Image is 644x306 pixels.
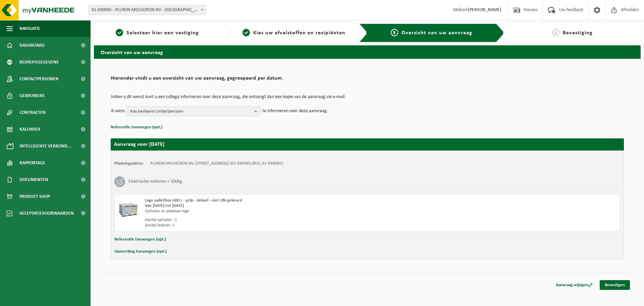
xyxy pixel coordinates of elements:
div: Aantal ophalen : 1 [145,217,394,223]
h3: Elektrische motoren < 500kg [128,176,182,187]
span: Dashboard [19,37,45,54]
span: Bevestiging [563,30,593,36]
span: Contracten [19,104,46,121]
span: Kies uw afvalstoffen en recipiënten [253,30,345,36]
span: Intelligente verbond... [19,138,71,155]
td: PLUKON MOUSCRON NV, [STREET_ADDRESS] (01-040085/BUS, 01-040085) [150,161,283,166]
div: Aantal leveren: 1 [145,223,394,228]
button: Referentie toevoegen (opt.) [114,235,166,244]
span: Navigatie [19,20,40,37]
span: 01-040085 - PLUKON MOUSCRON NV - MOESKROEN [89,5,206,15]
button: Opmerking toevoegen (opt.) [114,247,167,256]
strong: Plaatsingsadres: [114,161,144,166]
span: Lage palletbox 680 L - grijs - deksel - niet UN-gekeurd [145,198,242,203]
strong: Aanvraag voor [DATE] [114,142,164,147]
p: Indien u dit wenst kunt u een collega informeren over deze aanvraag, die ontvangt dan een kopie v... [111,95,624,99]
span: Contactpersonen [19,71,58,87]
span: 1 [116,29,123,36]
span: 4 [552,29,559,36]
span: Kalender [19,121,40,138]
span: Product Shop [19,188,50,205]
span: Kies bestaand contactpersoon [130,106,252,117]
h2: Hieronder vindt u een overzicht van uw aanvraag, gegroepeerd per datum. [111,76,624,85]
button: Referentie toevoegen (opt.) [111,123,162,132]
img: PB-LB-0680-HPE-GY-11.png [118,198,138,218]
div: Ophalen en plaatsen lege [145,209,394,214]
span: Rapportage [19,155,45,171]
a: 2Kies uw afvalstoffen en recipiënten [234,29,354,37]
span: Bedrijfsgegevens [19,54,59,71]
span: Gebruikers [19,87,45,104]
button: Kies bestaand contactpersoon [126,106,261,116]
p: te informeren over deze aanvraag. [262,106,328,116]
span: Documenten [19,171,48,188]
a: Aanvraag wijzigen [551,280,598,290]
a: 1Selecteer hier een vestiging [97,29,217,37]
span: Acceptatievoorwaarden [19,205,74,222]
span: Overzicht van uw aanvraag [401,30,472,36]
span: 3 [391,29,398,36]
strong: [PERSON_NAME] [468,7,501,12]
a: Bevestigen [600,280,630,290]
span: Selecteer hier een vestiging [126,30,199,36]
span: 01-040085 - PLUKON MOUSCRON NV - MOESKROEN [89,5,206,15]
span: 2 [243,29,250,36]
p: Ik wens [111,106,125,116]
h2: Overzicht van uw aanvraag [94,45,641,58]
strong: Van [DATE] tot [DATE] [145,204,184,208]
